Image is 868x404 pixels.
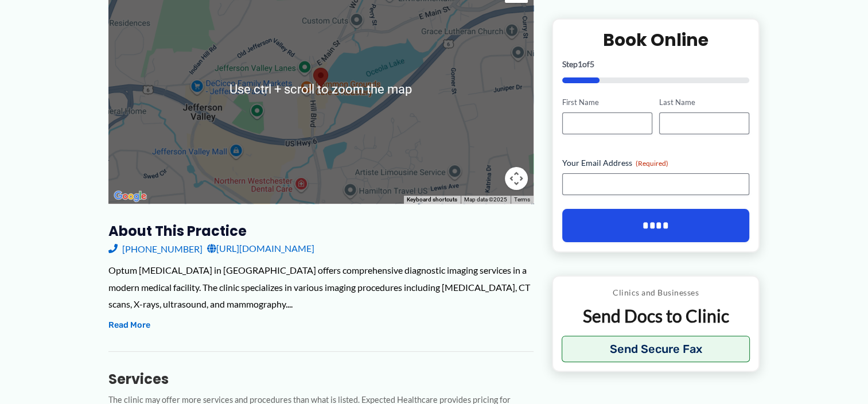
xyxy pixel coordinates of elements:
[407,196,457,204] button: Keyboard shortcuts
[464,196,507,203] span: Map data ©2025
[562,157,750,169] label: Your Email Address
[590,59,594,69] span: 5
[562,305,750,327] p: Send Docs to Clinic
[562,60,750,68] p: Step of
[111,189,149,204] img: Google
[562,336,750,362] button: Send Secure Fax
[207,240,314,257] a: [URL][DOMAIN_NAME]
[108,318,150,332] button: Read More
[636,159,668,168] span: (Required)
[108,262,534,313] div: Optum [MEDICAL_DATA] in [GEOGRAPHIC_DATA] offers comprehensive diagnostic imaging services in a m...
[562,97,652,108] label: First Name
[108,240,203,257] a: [PHONE_NUMBER]
[659,97,749,108] label: Last Name
[562,29,750,51] h2: Book Online
[505,167,528,190] button: Map camera controls
[111,189,149,204] a: Open this area in Google Maps (opens a new window)
[108,222,534,240] h3: About this practice
[514,196,530,203] a: Terms
[108,370,534,388] h3: Services
[578,59,582,69] span: 1
[562,285,750,300] p: Clinics and Businesses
